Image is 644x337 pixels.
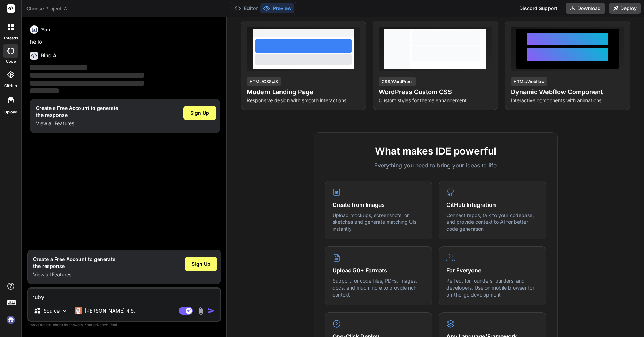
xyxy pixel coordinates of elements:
[33,271,115,278] p: View all Features
[511,87,624,97] h4: Dynamic Webflow Component
[325,161,546,170] p: Everything you need to bring your ideas to life
[36,120,118,127] p: View all Features
[332,212,425,232] p: Upload mockups, screenshots, or sketches and generate matching UIs instantly
[379,97,492,104] p: Custom styles for theme enhancement
[26,5,68,12] span: Choose Project
[93,323,106,327] span: privacy
[208,307,215,314] img: icon
[446,277,539,298] p: Perfect for founders, builders, and developers. Use on mobile browser for on-the-go development
[62,308,68,314] img: Pick Models
[30,81,144,86] span: ‌
[75,307,82,314] img: Claude 4 Sonnet
[30,73,144,78] span: ‌
[41,52,58,59] h6: Bind AI
[6,59,16,65] label: code
[44,307,60,314] p: Source
[5,314,17,326] img: signin
[332,201,425,209] h4: Create from Images
[379,87,492,97] h4: WordPress Custom CSS
[511,97,624,104] p: Interactive components with animations
[28,289,220,301] textarea: ruby
[4,83,17,89] label: GitHub
[30,88,59,93] span: ‌
[515,3,561,14] div: Discord Support
[33,256,115,270] h1: Create a Free Account to generate the response
[30,65,87,70] span: ‌
[566,3,605,14] button: Download
[30,38,220,46] p: hello
[260,3,294,13] button: Preview
[446,266,539,275] h4: For Everyone
[192,261,210,268] span: Sign Up
[231,3,260,13] button: Editor
[41,26,51,33] h6: You
[332,277,425,298] p: Support for code files, PDFs, images, docs, and much more to provide rich context
[379,77,416,86] div: CSS/WordPress
[325,144,546,158] h2: What makes IDE powerful
[190,110,209,117] span: Sign Up
[446,201,539,209] h4: GitHub Integration
[3,35,18,41] label: threads
[27,322,221,328] p: Always double-check its answers. Your in Bind
[247,77,281,86] div: HTML/CSS/JS
[197,307,205,315] img: attachment
[36,105,118,119] h1: Create a Free Account to generate the response
[247,87,360,97] h4: Modern Landing Page
[511,77,547,86] div: HTML/Webflow
[446,212,539,232] p: Connect repos, talk to your codebase, and provide context to AI for better code generation
[4,109,17,115] label: Upload
[609,3,641,14] button: Deploy
[85,307,137,314] p: [PERSON_NAME] 4 S..
[247,97,360,104] p: Responsive design with smooth interactions
[332,266,425,275] h4: Upload 50+ Formats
